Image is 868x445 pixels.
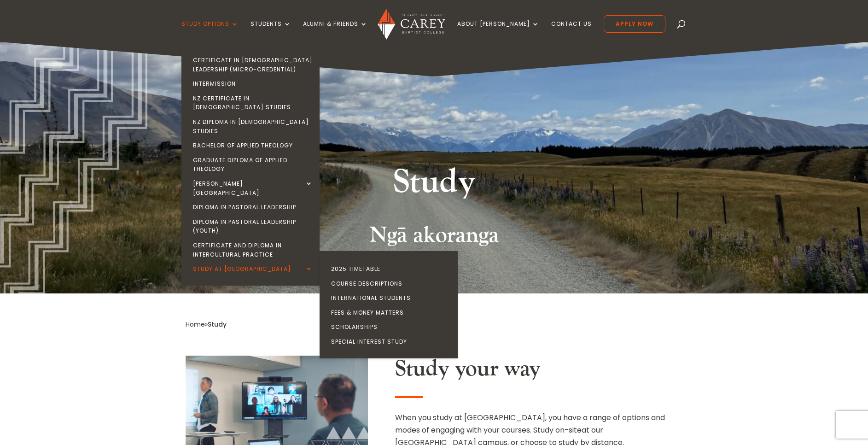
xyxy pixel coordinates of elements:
a: Certificate and Diploma in Intercultural Practice [184,238,322,262]
h1: Study [262,161,607,209]
a: International Students [322,291,460,305]
a: Course Descriptions [322,276,460,291]
a: About [PERSON_NAME] [457,21,539,42]
img: Carey Baptist College [378,9,445,40]
a: 2025 Timetable [322,262,460,276]
a: Alumni & Friends [303,21,367,42]
a: Study Options [181,21,239,42]
a: Apply Now [604,15,665,33]
a: Home [186,320,205,329]
a: Fees & Money Matters [322,305,460,320]
a: Contact Us [551,21,592,42]
a: Scholarships [322,320,460,334]
a: Students [250,21,291,42]
a: Diploma in Pastoral Leadership (Youth) [184,215,322,238]
a: NZ Certificate in [DEMOGRAPHIC_DATA] Studies [184,91,322,115]
span: » [186,320,227,329]
a: Intermission [184,76,322,91]
span: Study [208,320,227,329]
a: Study at [GEOGRAPHIC_DATA] [184,262,322,276]
a: Special Interest Study [322,334,460,349]
h2: Study your way [395,356,682,387]
span: When you study at [GEOGRAPHIC_DATA], you have a range of options and modes of engaging with your ... [395,412,665,435]
a: [PERSON_NAME][GEOGRAPHIC_DATA] [184,176,322,200]
h2: Ngā akoranga [186,222,683,253]
a: Diploma in Pastoral Leadership [184,200,322,215]
a: Graduate Diploma of Applied Theology [184,153,322,176]
a: Bachelor of Applied Theology [184,138,322,153]
a: Certificate in [DEMOGRAPHIC_DATA] Leadership (Micro-credential) [184,53,322,76]
a: NZ Diploma in [DEMOGRAPHIC_DATA] Studies [184,115,322,138]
